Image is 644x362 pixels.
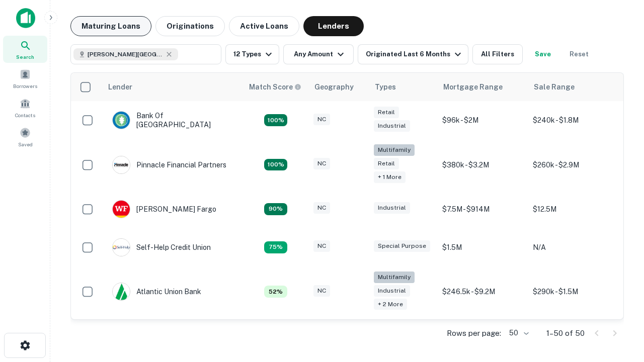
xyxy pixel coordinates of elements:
[528,139,618,190] td: $260k - $2.9M
[112,238,211,256] div: Self-help Credit Union
[113,239,130,256] img: picture
[374,107,399,118] div: Retail
[112,283,201,301] div: Atlantic Union Bank
[374,285,410,297] div: Industrial
[437,101,528,139] td: $96k - $2M
[113,201,130,218] img: picture
[108,81,132,93] div: Lender
[505,326,530,340] div: 50
[3,123,47,150] a: Saved
[313,285,330,297] div: NC
[249,81,301,93] div: Capitalize uses an advanced AI algorithm to match your search with the best lender. The match sco...
[112,156,226,174] div: Pinnacle Financial Partners
[303,16,364,36] button: Lenders
[88,50,163,59] span: [PERSON_NAME][GEOGRAPHIC_DATA], [GEOGRAPHIC_DATA]
[374,240,430,252] div: Special Purpose
[264,203,287,215] div: Matching Properties: 12, hasApolloMatch: undefined
[225,44,279,64] button: 12 Types
[375,81,396,93] div: Types
[264,159,287,171] div: Matching Properties: 24, hasApolloMatch: undefined
[437,139,528,190] td: $380k - $3.2M
[366,48,464,60] div: Originated Last 6 Months
[374,120,410,132] div: Industrial
[249,81,299,93] h6: Match Score
[313,240,330,252] div: NC
[563,44,595,64] button: Reset
[113,156,130,173] img: picture
[113,283,130,300] img: picture
[369,73,437,101] th: Types
[374,158,399,169] div: Retail
[528,101,618,139] td: $240k - $1.8M
[15,111,35,119] span: Contacts
[374,144,415,156] div: Multifamily
[443,81,503,93] div: Mortgage Range
[528,266,618,317] td: $290k - $1.5M
[264,286,287,298] div: Matching Properties: 7, hasApolloMatch: undefined
[358,44,468,64] button: Originated Last 6 Months
[437,228,528,266] td: $1.5M
[437,190,528,228] td: $7.5M - $914M
[283,44,354,64] button: Any Amount
[527,44,559,64] button: Save your search to get updates of matches that match your search criteria.
[313,158,330,169] div: NC
[264,241,287,253] div: Matching Properties: 10, hasApolloMatch: undefined
[374,299,407,310] div: + 2 more
[264,114,287,126] div: Matching Properties: 14, hasApolloMatch: undefined
[528,190,618,228] td: $12.5M
[546,327,585,339] p: 1–50 of 50
[594,282,644,330] iframe: Chat Widget
[308,73,369,101] th: Geography
[374,202,410,214] div: Industrial
[528,73,618,101] th: Sale Range
[243,73,308,101] th: Capitalize uses an advanced AI algorithm to match your search with the best lender. The match sco...
[437,73,528,101] th: Mortgage Range
[313,114,330,125] div: NC
[447,327,501,339] p: Rows per page:
[13,82,37,90] span: Borrowers
[534,81,575,93] div: Sale Range
[472,44,523,64] button: All Filters
[16,8,35,28] img: capitalize-icon.png
[155,16,225,36] button: Originations
[70,16,151,36] button: Maturing Loans
[314,81,354,93] div: Geography
[437,266,528,317] td: $246.5k - $9.2M
[113,112,130,129] img: picture
[528,228,618,266] td: N/A
[16,53,34,61] span: Search
[229,16,299,36] button: Active Loans
[374,271,415,283] div: Multifamily
[18,140,33,148] span: Saved
[3,65,47,92] a: Borrowers
[374,171,406,183] div: + 1 more
[3,36,47,63] a: Search
[102,73,243,101] th: Lender
[112,200,216,218] div: [PERSON_NAME] Fargo
[3,94,47,121] a: Contacts
[112,111,233,129] div: Bank Of [GEOGRAPHIC_DATA]
[313,202,330,214] div: NC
